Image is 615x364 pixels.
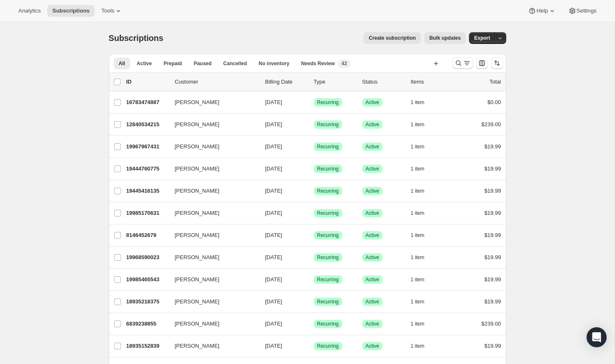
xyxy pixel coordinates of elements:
[265,165,282,172] span: [DATE]
[126,119,501,130] div: 12840534215[PERSON_NAME][DATE]SuccessRecurringSuccessActive1 item$239.00
[265,188,282,194] span: [DATE]
[265,210,282,216] span: [DATE]
[366,276,379,283] span: Active
[175,187,220,195] span: [PERSON_NAME]
[317,99,339,106] span: Recurring
[341,60,347,67] span: 42
[170,206,254,220] button: [PERSON_NAME]
[126,320,168,328] p: 6839238855
[126,143,168,151] p: 19967967431
[411,252,434,263] button: 1 item
[523,5,561,17] button: Help
[317,165,339,172] span: Recurring
[411,188,425,194] span: 1 item
[265,321,282,327] span: [DATE]
[411,321,425,327] span: 1 item
[175,275,220,284] span: [PERSON_NAME]
[126,207,501,219] div: 19985170631[PERSON_NAME][DATE]SuccessRecurringSuccessActive1 item$19.99
[126,342,168,350] p: 18935152839
[366,165,379,172] span: Active
[484,165,501,172] span: $19.99
[484,343,501,349] span: $19.99
[175,98,220,107] span: [PERSON_NAME]
[175,165,220,173] span: [PERSON_NAME]
[484,143,501,150] span: $19.99
[484,232,501,238] span: $19.99
[126,274,501,285] div: 19985465543[PERSON_NAME][DATE]SuccessRecurringSuccessActive1 item$19.99
[301,60,335,67] span: Needs Review
[126,97,501,108] div: 16783474887[PERSON_NAME][DATE]SuccessRecurringSuccessActive1 item$0.00
[411,99,425,106] span: 1 item
[411,296,434,308] button: 1 item
[469,32,495,44] button: Export
[474,35,490,41] span: Export
[366,232,379,239] span: Active
[223,60,247,67] span: Cancelled
[482,321,501,327] span: $239.00
[175,120,220,129] span: [PERSON_NAME]
[411,232,425,239] span: 1 item
[476,57,488,69] button: Customize table column order and visibility
[482,121,501,127] span: $239.00
[170,273,254,286] button: [PERSON_NAME]
[170,96,254,109] button: [PERSON_NAME]
[429,58,443,69] button: Create new view
[170,162,254,176] button: [PERSON_NAME]
[164,60,182,67] span: Prepaid
[126,231,168,239] p: 8146452679
[317,254,339,261] span: Recurring
[170,140,254,153] button: [PERSON_NAME]
[317,210,339,216] span: Recurring
[126,275,168,284] p: 19985465543
[487,99,501,105] span: $0.00
[366,254,379,261] span: Active
[411,165,425,172] span: 1 item
[126,229,501,241] div: 8146452679[PERSON_NAME][DATE]SuccessRecurringSuccessActive1 item$19.99
[314,78,356,86] div: Type
[265,143,282,150] span: [DATE]
[484,254,501,260] span: $19.99
[429,35,461,41] span: Bulk updates
[96,5,128,17] button: Tools
[411,274,434,285] button: 1 item
[52,8,90,14] span: Subscriptions
[411,141,434,153] button: 1 item
[536,8,548,14] span: Help
[175,231,220,239] span: [PERSON_NAME]
[126,209,168,217] p: 19985170631
[126,78,501,86] div: IDCustomerBilling DateTypeStatusItemsTotal
[170,317,254,331] button: [PERSON_NAME]
[170,295,254,308] button: [PERSON_NAME]
[411,340,434,352] button: 1 item
[13,5,46,17] button: Analytics
[563,5,602,17] button: Settings
[411,210,425,216] span: 1 item
[484,298,501,305] span: $19.99
[317,321,339,327] span: Recurring
[259,60,289,67] span: No inventory
[411,163,434,175] button: 1 item
[411,78,453,86] div: Items
[109,33,164,43] span: Subscriptions
[265,254,282,260] span: [DATE]
[137,60,152,67] span: Active
[577,8,597,14] span: Settings
[317,232,339,239] span: Recurring
[489,78,501,86] p: Total
[126,296,501,308] div: 18935218375[PERSON_NAME][DATE]SuccessRecurringSuccessActive1 item$19.99
[18,8,41,14] span: Analytics
[170,229,254,242] button: [PERSON_NAME]
[265,121,282,127] span: [DATE]
[126,165,168,173] p: 19444760775
[265,298,282,305] span: [DATE]
[424,32,466,44] button: Bulk updates
[453,57,473,69] button: Search and filter results
[366,143,379,150] span: Active
[126,141,501,153] div: 19967967431[PERSON_NAME][DATE]SuccessRecurringSuccessActive1 item$19.99
[170,118,254,131] button: [PERSON_NAME]
[317,143,339,150] span: Recurring
[265,232,282,238] span: [DATE]
[126,120,168,129] p: 12840534215
[265,99,282,105] span: [DATE]
[119,60,125,67] span: All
